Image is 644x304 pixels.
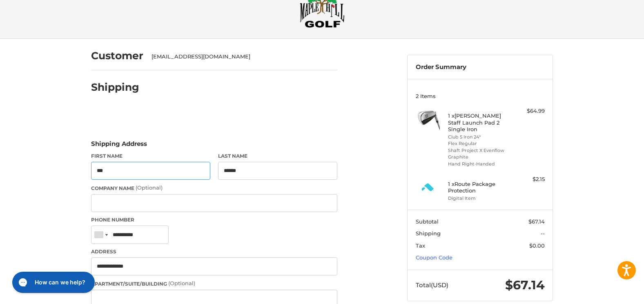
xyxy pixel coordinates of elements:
label: First Name [91,152,210,160]
li: Flex Regular [448,140,510,147]
li: Digital Item [448,195,510,202]
li: Hand Right-Handed [448,161,510,168]
label: Last Name [218,152,337,160]
h2: Customer [91,49,143,62]
label: Phone Number [91,216,337,224]
li: Club 5 Iron 24° [448,134,510,141]
span: Total (USD) [416,281,448,289]
span: $67.14 [528,218,545,225]
h2: Shipping [91,81,139,94]
a: Coupon Code [416,254,452,261]
h3: Order Summary [416,63,545,71]
span: -- [541,230,545,237]
label: Apartment/Suite/Building [91,279,337,288]
span: Subtotal [416,218,439,225]
h4: 1 x Route Package Protection [448,181,510,194]
li: Shaft Project X Evenflow Graphite [448,147,510,161]
label: Company Name [91,184,337,192]
small: (Optional) [168,280,195,286]
iframe: Gorgias live chat messenger [8,269,97,296]
small: (Optional) [136,184,163,191]
span: $0.00 [529,242,545,249]
h4: 1 x [PERSON_NAME] Staff Launch Pad 2 Single Iron [448,112,510,132]
span: Tax [416,242,425,249]
h3: 2 Items [416,93,545,99]
span: Shipping [416,230,441,237]
label: Address [91,248,337,255]
div: $64.99 [513,107,545,115]
div: $2.15 [513,175,545,183]
legend: Shipping Address [91,139,147,152]
span: $67.14 [505,277,545,293]
div: [EMAIL_ADDRESS][DOMAIN_NAME] [152,53,330,61]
